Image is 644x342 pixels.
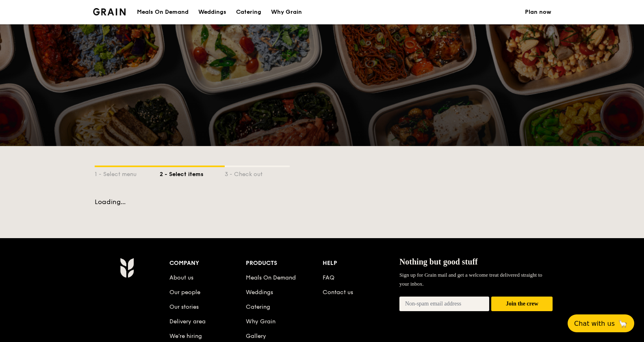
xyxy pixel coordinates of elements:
[323,274,334,281] a: FAQ
[399,297,490,311] input: Non-spam email address
[169,258,246,269] div: Company
[93,8,126,15] img: Grain
[169,318,206,325] a: Delivery area
[169,303,199,310] a: Our stories
[169,333,202,340] a: We’re hiring
[169,289,200,296] a: Our people
[574,320,615,327] span: Chat with us
[169,274,193,281] a: About us
[246,303,270,310] a: Catering
[399,272,542,287] span: Sign up for Grain mail and get a welcome treat delivered straight to your inbox.
[95,198,550,206] div: Loading...
[246,333,266,340] a: Gallery
[568,314,634,332] button: Chat with us🦙
[618,319,628,328] span: 🦙
[120,258,134,278] img: AYc88T3wAAAABJRU5ErkJggg==
[93,8,126,15] a: Logotype
[399,257,478,266] span: Nothing but good stuff
[160,167,225,179] div: 2 - Select items
[225,167,290,179] div: 3 - Check out
[95,167,160,179] div: 1 - Select menu
[323,289,353,296] a: Contact us
[323,258,399,269] div: Help
[246,289,273,296] a: Weddings
[246,258,323,269] div: Products
[246,274,296,281] a: Meals On Demand
[246,318,275,325] a: Why Grain
[491,297,553,312] button: Join the crew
